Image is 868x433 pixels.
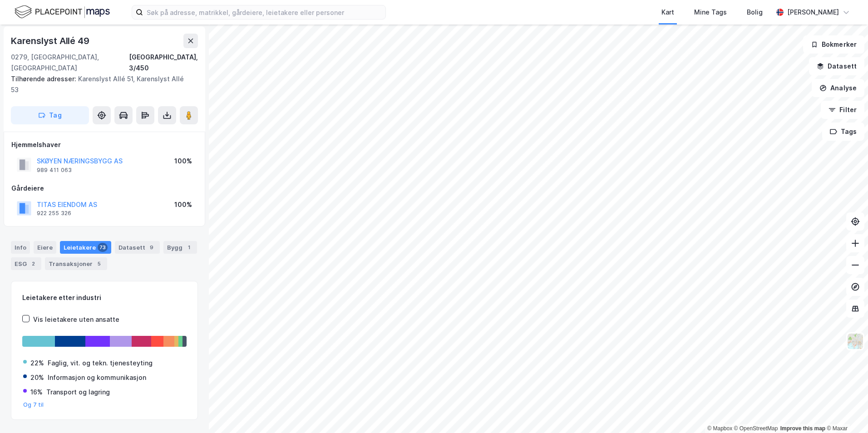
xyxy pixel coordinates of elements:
[143,5,385,19] input: Søk på adresse, matrikkel, gårdeiere, leietakere eller personer
[822,123,864,141] button: Tags
[11,139,197,150] div: Hjemmelshaver
[11,74,191,95] div: Karenslyst Allé 51, Karenslyst Allé 53
[37,167,72,174] div: 989 411 063
[48,372,146,383] div: Informasjon og kommunikasjon
[803,35,864,54] button: Bokmerker
[823,389,868,433] iframe: Chat Widget
[98,243,108,252] div: 73
[60,241,111,254] div: Leietakere
[823,389,868,433] div: Kontrollprogram for chat
[11,52,129,74] div: 0279, [GEOGRAPHIC_DATA], [GEOGRAPHIC_DATA]
[11,75,78,83] span: Tilhørende adresser:
[129,52,198,74] div: [GEOGRAPHIC_DATA], 3/450
[34,241,56,254] div: Eiere
[163,241,197,254] div: Bygg
[707,425,732,432] a: Mapbox
[11,106,89,124] button: Tag
[812,79,864,97] button: Analyse
[46,387,110,398] div: Transport og lagring
[33,314,119,325] div: Vis leietakere uten ansatte
[29,259,38,268] div: 2
[147,243,156,252] div: 9
[847,333,864,350] img: Z
[780,425,825,432] a: Improve this map
[734,425,778,432] a: OpenStreetMap
[694,7,727,18] div: Mine Tags
[174,199,192,210] div: 100%
[11,183,197,194] div: Gårdeiere
[30,358,44,369] div: 22%
[37,210,71,217] div: 922 255 326
[174,156,192,167] div: 100%
[11,34,91,48] div: Karenslyst Allé 49
[30,387,43,398] div: 16%
[23,401,44,408] button: Og 7 til
[15,4,110,20] img: logo.f888ab2527a4732fd821a326f86c7f29.svg
[11,257,41,270] div: ESG
[48,358,153,369] div: Faglig, vit. og tekn. tjenesteyting
[747,7,763,18] div: Bolig
[11,241,30,254] div: Info
[22,292,187,303] div: Leietakere etter industri
[115,241,160,254] div: Datasett
[45,257,107,270] div: Transaksjoner
[809,57,864,75] button: Datasett
[787,7,839,18] div: [PERSON_NAME]
[821,101,864,119] button: Filter
[661,7,674,18] div: Kart
[184,243,193,252] div: 1
[94,259,104,268] div: 5
[30,372,44,383] div: 20%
